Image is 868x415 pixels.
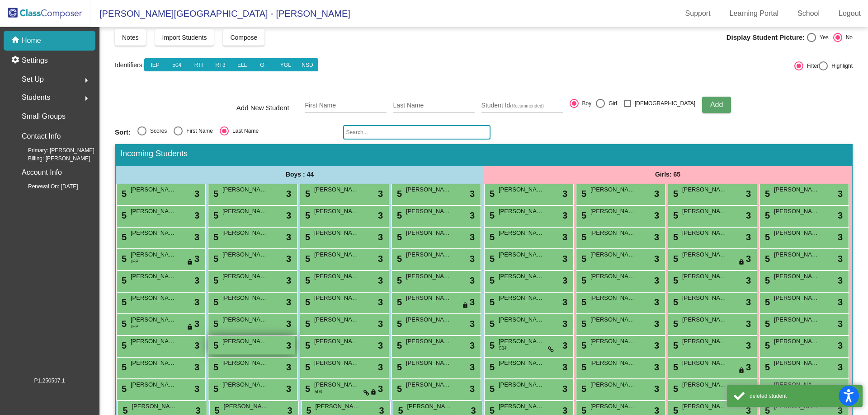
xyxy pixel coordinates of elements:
[222,380,268,389] span: [PERSON_NAME]
[115,61,144,69] a: Identifiers:
[286,339,291,352] span: 3
[487,189,495,199] span: 5
[590,337,636,346] span: [PERSON_NAME]
[222,315,268,324] span: [PERSON_NAME] Shindagoridze
[654,187,659,201] span: 3
[470,360,475,374] span: 3
[314,272,359,281] span: [PERSON_NAME]
[211,210,218,220] span: 5
[682,380,727,389] span: [PERSON_NAME]
[579,297,586,307] span: 5
[22,130,61,143] p: Contact Info
[314,228,359,238] span: [PERSON_NAME]
[702,97,731,113] button: Add
[763,189,770,199] span: 5
[579,210,586,220] span: 5
[774,337,819,346] span: [PERSON_NAME]
[605,99,617,107] div: Girl
[590,294,636,303] span: [PERSON_NAME]
[816,33,829,42] div: Yes
[579,362,586,372] span: 5
[296,58,318,71] button: NSD
[682,294,727,303] span: [PERSON_NAME]
[499,315,544,324] span: [PERSON_NAME]
[81,93,92,104] mat-icon: arrow_right
[579,189,586,199] span: 5
[314,207,359,216] span: [PERSON_NAME]
[462,302,468,309] span: lock
[499,185,544,194] span: [PERSON_NAME]
[222,207,268,216] span: [PERSON_NAME]
[406,272,451,281] span: [PERSON_NAME]
[763,275,770,285] span: 5
[487,232,495,242] span: 5
[590,359,636,368] span: [PERSON_NAME]
[222,185,268,194] span: [PERSON_NAME]
[194,230,199,244] span: 3
[481,102,563,109] input: Student Id
[22,55,48,66] p: Settings
[562,360,567,374] span: 3
[116,166,484,184] div: Boys : 44
[682,315,727,324] span: [PERSON_NAME]
[774,380,819,389] span: [PERSON_NAME]
[343,125,491,140] input: Search...
[562,295,567,309] span: 3
[678,6,718,21] a: Support
[395,210,402,220] span: 5
[122,34,139,41] span: Notes
[187,324,193,331] span: lock
[654,360,659,374] span: 3
[222,272,268,281] span: [PERSON_NAME]
[253,58,275,71] button: GT
[211,297,218,307] span: 5
[590,272,636,281] span: [PERSON_NAME]
[131,258,138,265] span: IEP
[119,340,127,350] span: 5
[120,149,188,159] span: Incoming Students
[303,319,310,329] span: 5
[395,232,402,242] span: 5
[590,250,636,259] span: [PERSON_NAME]
[131,359,176,368] span: [PERSON_NAME]
[562,209,567,222] span: 3
[671,297,678,307] span: 5
[746,274,751,287] span: 3
[274,58,297,71] button: YGL
[406,185,451,194] span: [PERSON_NAME]
[590,185,636,194] span: [PERSON_NAME]
[746,209,751,222] span: 3
[194,209,199,222] span: 3
[842,33,853,42] div: No
[194,274,199,287] span: 3
[562,382,567,396] span: 3
[671,254,678,264] span: 5
[499,337,544,346] span: [PERSON_NAME]
[562,274,567,287] span: 3
[314,185,359,194] span: [PERSON_NAME]
[314,250,359,259] span: [PERSON_NAME]
[726,33,805,42] span: Display Student Picture:
[119,319,127,329] span: 5
[470,230,475,244] span: 3
[838,317,843,331] span: 3
[236,103,298,113] span: Add New Student
[314,315,359,324] span: [PERSON_NAME]
[378,295,383,309] span: 3
[671,232,678,242] span: 5
[774,228,819,238] span: [PERSON_NAME]
[406,228,451,238] span: [PERSON_NAME]
[90,6,350,21] span: [PERSON_NAME][GEOGRAPHIC_DATA] - [PERSON_NAME]
[746,339,751,352] span: 3
[774,272,819,281] span: [PERSON_NAME]
[746,187,751,201] span: 3
[406,315,451,324] span: [PERSON_NAME]
[378,274,383,287] span: 3
[209,58,231,71] button: RT3
[131,380,176,389] span: [PERSON_NAME]
[131,337,176,346] span: [PERSON_NAME]
[579,319,586,329] span: 5
[395,362,402,372] span: 5
[11,35,22,46] mat-icon: home
[831,6,868,21] a: Logout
